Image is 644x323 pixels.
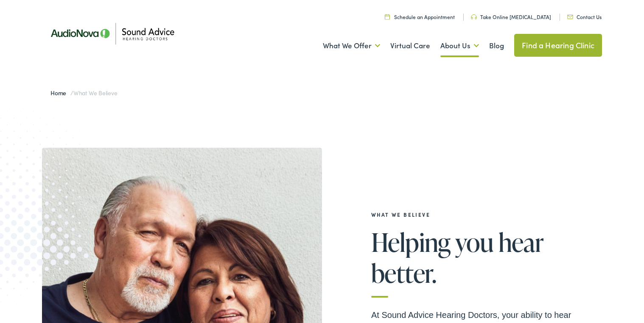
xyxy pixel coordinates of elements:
img: Calendar icon in a unique green color, symbolizing scheduling or date-related features. [385,14,390,19]
a: Blog [489,30,504,61]
h2: What We Believe [371,212,575,218]
a: Take Online [MEDICAL_DATA] [471,13,551,20]
img: Headphone icon in a unique green color, suggesting audio-related services or features. [471,14,477,19]
span: hear [498,228,544,256]
a: About Us [440,30,479,61]
a: What We Offer [323,30,380,61]
span: Helping [371,228,451,256]
span: better. [371,259,437,287]
a: Find a Hearing Clinic [514,34,602,57]
img: Icon representing mail communication in a unique green color, indicative of contact or communicat... [567,15,573,19]
a: Virtual Care [390,30,430,61]
a: Contact Us [567,13,602,20]
span: you [455,228,493,256]
a: Schedule an Appointment [385,13,455,20]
